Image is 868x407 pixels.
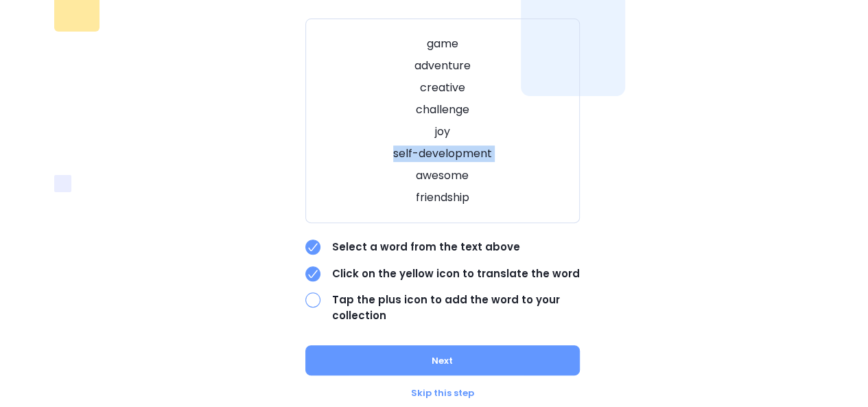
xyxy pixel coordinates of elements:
[332,292,580,323] p: Tap the plus icon to add the word to your collection
[322,124,563,140] p: joy
[332,266,580,282] p: Click on the yellow icon to translate the word
[322,167,563,184] p: awesome
[322,58,563,74] p: adventure
[305,345,580,375] button: Next
[332,240,580,255] p: Select a word from the text above
[322,146,563,162] p: self-development
[322,102,563,118] p: challenge
[322,36,563,52] p: game
[322,80,563,96] p: creative
[322,189,563,206] p: friendship
[305,386,580,400] div: Skip this step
